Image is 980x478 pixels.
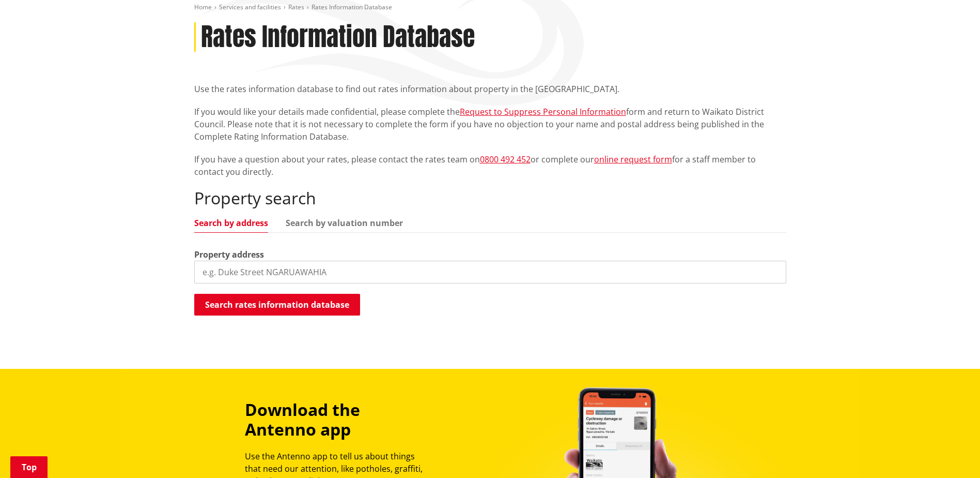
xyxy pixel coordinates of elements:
a: Search by address [194,219,268,227]
a: Request to Suppress Personal Information [460,106,626,117]
a: Top [10,456,48,478]
input: e.g. Duke Street NGARUAWAHIA [194,261,786,283]
label: Property address [194,248,264,261]
a: Rates [288,3,304,11]
p: Use the rates information database to find out rates information about property in the [GEOGRAPHI... [194,83,786,95]
span: Rates Information Database [312,3,392,11]
a: online request form [594,154,672,165]
button: Search rates information database [194,294,360,316]
a: Services and facilities [219,3,281,11]
h3: Download the Antenno app [245,400,432,440]
a: Home [194,3,212,11]
a: Search by valuation number [286,219,403,227]
nav: breadcrumb [194,3,786,12]
a: 0800 492 452 [480,154,531,165]
h2: Property search [194,188,786,208]
p: If you would like your details made confidential, please complete the form and return to Waikato ... [194,106,786,143]
h1: Rates Information Database [201,22,475,52]
p: If you have a question about your rates, please contact the rates team on or complete our for a s... [194,153,786,178]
